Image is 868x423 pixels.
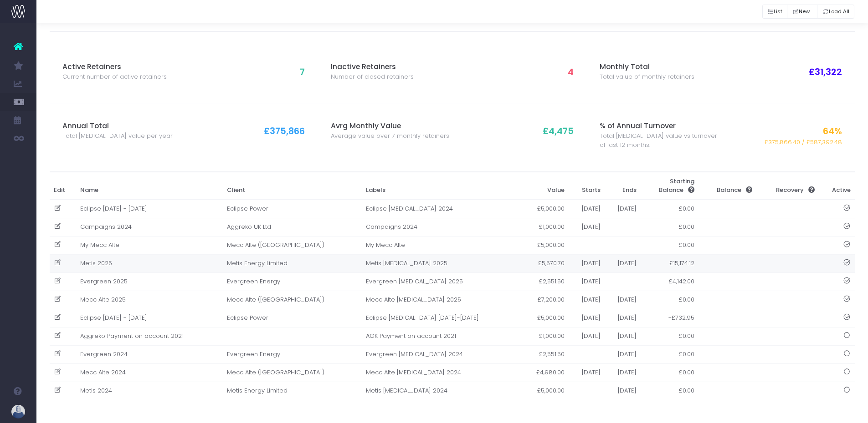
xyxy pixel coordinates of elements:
[222,172,361,200] th: Client
[641,291,699,309] td: £0.00
[605,254,641,272] td: [DATE]
[520,172,569,200] th: Value
[641,382,699,400] td: £0.00
[520,309,569,327] td: £5,000.00
[361,200,520,218] td: Eclipse [MEDICAL_DATA] 2024
[765,138,842,147] span: £375,866.40 / £587,392.48
[76,272,223,291] td: Evergreen 2025
[569,218,605,236] td: [DATE]
[331,131,449,141] span: Average value over 7 monthly retainers
[222,218,361,236] td: Aggreko UK Ltd
[605,200,641,218] td: [DATE]
[361,172,520,200] th: Labels
[361,218,520,236] td: Campaigns 2024
[762,5,788,19] button: List
[222,236,361,254] td: Mecc Alte ([GEOGRAPHIC_DATA])
[76,172,223,200] th: Name
[569,254,605,272] td: [DATE]
[361,327,520,345] td: AGK Payment on account 2021
[757,172,819,200] th: Recovery
[76,327,223,345] td: Aggreko Payment on account 2021
[50,172,76,200] th: Edit
[264,125,305,138] span: £375,866
[699,172,757,200] th: Balance
[361,291,520,309] td: Mecc Alte [MEDICAL_DATA] 2025
[222,345,361,363] td: Evergreen Energy
[76,291,223,309] td: Mecc Alte 2025
[62,63,184,71] h3: Active Retainers
[520,218,569,236] td: £1,000.00
[520,200,569,218] td: £5,000.00
[569,291,605,309] td: [DATE]
[787,5,817,19] button: New...
[600,131,721,149] span: Total [MEDICAL_DATA] value vs turnover of last 12 months.
[76,236,223,254] td: My Mecc Alte
[605,345,641,363] td: [DATE]
[520,272,569,291] td: £2,551.50
[641,172,699,200] th: Starting Balance
[569,363,605,382] td: [DATE]
[641,254,699,272] td: £15,174.12
[76,218,223,236] td: Campaigns 2024
[569,172,605,200] th: Starts
[361,382,520,400] td: Metis [MEDICAL_DATA] 2024
[76,345,223,363] td: Evergreen 2024
[76,309,223,327] td: Eclipse [DATE] - [DATE]
[520,236,569,254] td: £5,000.00
[568,65,574,79] span: 4
[76,382,223,400] td: Metis 2024
[605,172,641,200] th: Ends
[600,63,721,71] h3: Monthly Total
[641,345,699,363] td: £0.00
[819,172,855,200] th: Active
[641,236,699,254] td: £0.00
[520,345,569,363] td: £2,551.50
[222,200,361,218] td: Eclipse Power
[222,309,361,327] td: Eclipse Power
[641,309,699,327] td: -£732.95
[222,272,361,291] td: Evergreen Energy
[600,72,694,81] span: Total value of monthly retainers
[331,72,414,81] span: Number of closed retainers
[605,327,641,345] td: [DATE]
[300,65,305,79] span: 7
[817,5,854,19] button: Load All
[520,382,569,400] td: £5,000.00
[809,65,842,79] span: £31,322
[76,363,223,382] td: Mecc Alte 2024
[569,327,605,345] td: [DATE]
[62,72,167,81] span: Current number of active retainers
[520,327,569,345] td: £1,000.00
[76,200,223,218] td: Eclipse [DATE] - [DATE]
[331,122,452,131] h3: Avrg Monthly Value
[569,272,605,291] td: [DATE]
[641,363,699,382] td: £0.00
[361,236,520,254] td: My Mecc Alte
[569,200,605,218] td: [DATE]
[520,363,569,382] td: £4,980.00
[361,345,520,363] td: Evergreen [MEDICAL_DATA] 2024
[569,309,605,327] td: [DATE]
[600,122,721,131] h3: % of Annual Turnover
[222,382,361,400] td: Metis Energy Limited
[222,291,361,309] td: Mecc Alte ([GEOGRAPHIC_DATA])
[11,405,25,418] img: images/default_profile_image.png
[361,309,520,327] td: Eclipse [MEDICAL_DATA] [DATE]-[DATE]
[641,272,699,291] td: £4,142.00
[62,122,184,131] h3: Annual Total
[641,218,699,236] td: £0.00
[605,309,641,327] td: [DATE]
[823,125,842,138] span: 64%
[331,63,452,71] h3: Inactive Retainers
[361,272,520,291] td: Evergreen [MEDICAL_DATA] 2025
[62,131,173,141] span: Total [MEDICAL_DATA] value per year
[520,254,569,272] td: £5,570.70
[76,254,223,272] td: Metis 2025
[222,363,361,382] td: Mecc Alte ([GEOGRAPHIC_DATA])
[520,291,569,309] td: £7,200.00
[605,363,641,382] td: [DATE]
[543,125,574,138] span: £4,475
[641,200,699,218] td: £0.00
[361,363,520,382] td: Mecc Alte [MEDICAL_DATA] 2024
[641,327,699,345] td: £0.00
